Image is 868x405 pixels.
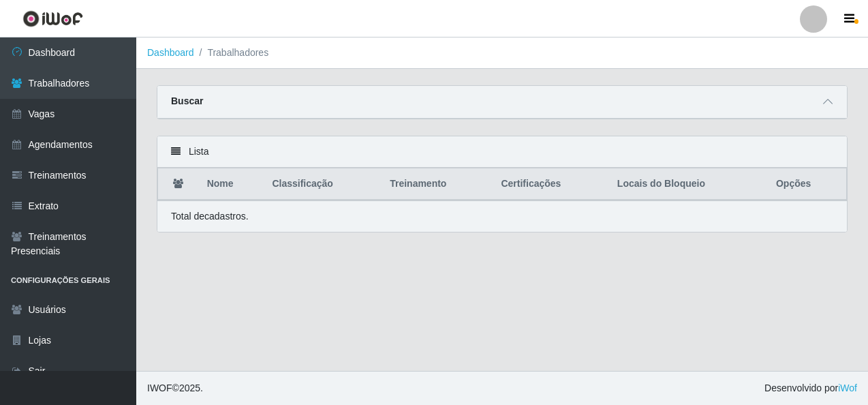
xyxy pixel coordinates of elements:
[264,168,382,200] th: Classificação
[768,168,847,200] th: Opções
[764,381,857,395] span: Desenvolvido por
[493,168,608,200] th: Certificações
[838,382,857,393] a: iWof
[199,168,264,200] th: Nome
[609,168,768,200] th: Locais do Bloqueio
[147,382,172,393] span: IWOF
[147,381,203,395] span: © 2025 .
[157,136,847,168] div: Lista
[171,95,203,106] strong: Buscar
[22,10,83,27] img: CoreUI Logo
[382,168,493,200] th: Treinamento
[147,47,194,58] a: Dashboard
[136,37,868,69] nav: breadcrumb
[171,209,249,224] p: Total de cadastros.
[194,46,269,60] li: Trabalhadores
